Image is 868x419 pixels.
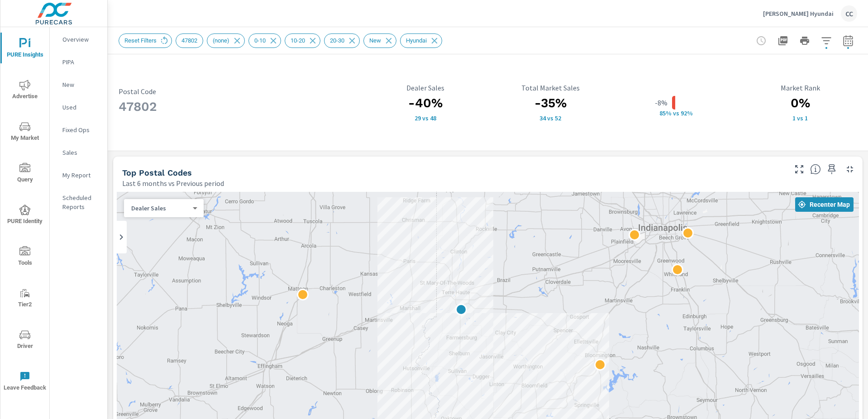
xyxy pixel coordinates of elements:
[50,100,107,114] div: Used
[62,57,100,67] p: PIPA
[792,162,806,176] button: Make Fullscreen
[841,5,857,22] div: CC
[493,114,607,122] p: 34 vs 52
[50,123,107,137] div: Fixed Ops
[796,32,814,50] button: Print Report
[50,78,107,91] div: New
[285,33,320,48] div: 10-20
[207,33,245,48] div: (none)
[50,55,107,69] div: PIPA
[843,162,857,176] button: Minimize Widget
[493,95,607,111] h3: -35%
[0,27,49,402] div: nav menu
[62,193,100,211] p: Scheduled Reports
[119,37,162,44] span: Reset Filters
[3,163,47,185] span: Query
[131,204,189,212] p: Dealer Sales
[124,204,196,213] div: Dealer Sales
[364,37,386,44] span: New
[3,246,47,268] span: Tools
[817,32,835,50] button: Apply Filters
[176,37,203,44] span: 47802
[3,80,47,102] span: Advertise
[119,99,358,114] h3: 47802
[493,84,607,92] p: Total Market Sales
[122,168,192,177] h5: Top Postal Codes
[676,109,698,117] p: s 92%
[248,33,281,48] div: 0-10
[119,87,358,95] p: Postal Code
[743,114,857,122] p: 1 vs 1
[119,33,172,48] div: Reset Filters
[743,95,857,111] h3: 0%
[368,84,482,92] p: Dealer Sales
[62,148,100,157] p: Sales
[743,84,857,92] p: Market Rank
[324,37,350,44] span: 20-30
[368,95,482,111] h3: -40%
[368,114,482,122] p: 29 vs 48
[3,329,47,352] span: Driver
[655,97,668,108] p: -8%
[3,288,47,310] span: Tier2
[122,178,224,189] p: Last 6 months vs Previous period
[62,125,100,134] p: Fixed Ops
[324,33,360,48] div: 20-30
[207,37,235,44] span: (none)
[839,32,857,50] button: Select Date Range
[62,35,100,44] p: Overview
[363,33,396,48] div: New
[3,121,47,143] span: My Market
[810,164,821,175] span: Find the biggest opportunities in your market for your inventory. Understand by postal code where...
[50,168,107,182] div: My Report
[825,162,839,176] span: Save this to your personalized report
[285,37,310,44] span: 10-20
[3,371,47,393] span: Leave Feedback
[50,191,107,214] div: Scheduled Reports
[62,103,100,112] p: Used
[400,33,442,48] div: Hyundai
[50,33,107,46] div: Overview
[50,146,107,159] div: Sales
[3,38,47,60] span: PURE Insights
[3,205,47,227] span: PURE Identity
[249,37,271,44] span: 0-10
[401,37,432,44] span: Hyundai
[653,109,676,117] p: 85% v
[799,200,850,209] span: Recenter Map
[62,80,100,89] p: New
[62,171,100,180] p: My Report
[763,10,834,18] p: [PERSON_NAME] Hyundai
[795,197,854,212] button: Recenter Map
[774,32,792,50] button: "Export Report to PDF"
